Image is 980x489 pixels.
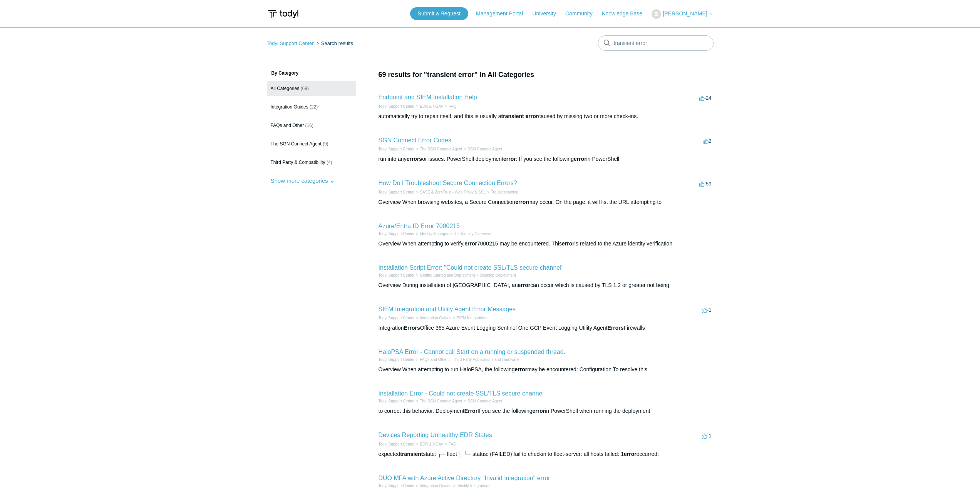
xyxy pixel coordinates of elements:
[379,103,415,109] li: Todyl Support Center
[379,450,714,458] div: expected state: ┌─ fleet │ └─ status: (FAILED) fail to checkin to fleet-server: all hosts failed:...
[267,70,356,77] h3: By Category
[414,189,485,195] li: SASE & ZeroTrust - Web Proxy & SSL
[461,232,491,236] a: Identity Overview
[379,223,460,229] a: Azure/Entra ID Error 7000215
[379,281,714,289] div: Overview During installation of [GEOGRAPHIC_DATA], an can occur which is caused by TLS 1.2 or gre...
[267,40,315,46] li: Todyl Support Center
[379,70,714,80] h1: 69 results for "transient error" in All Categories
[663,10,707,17] span: [PERSON_NAME]
[379,146,415,152] li: Todyl Support Center
[501,113,538,119] em: transient error
[598,35,714,51] input: Search
[379,442,415,446] a: Todyl Support Center
[267,137,356,151] a: The SGN Connect Agent (9)
[379,399,415,403] a: Todyl Support Center
[462,398,502,404] li: SGN Connect Agent
[379,180,517,186] a: How Do I Troubleshoot Secure Connection Errors?
[414,146,462,152] li: The SGN Connect Agent
[379,349,566,355] a: HaloPSA Error - Cannot call Start on a running or suspended thread.
[702,433,712,439] span: -1
[379,365,714,374] div: Overview When attempting to run HaloPSA, the following may be encountered: Configuration To resol...
[607,325,623,331] em: Errors
[379,407,714,415] div: to correct this behavior. Deployment If you see the following in PowerShell when running the depl...
[532,10,563,18] a: University
[379,483,415,489] li: Todyl Support Center
[420,442,443,446] a: EDR & NGAV
[379,104,415,108] a: Todyl Support Center
[407,156,422,162] em: errors
[379,190,415,194] a: Todyl Support Center
[515,199,528,205] em: error
[379,137,451,144] a: SGN Connect Error Codes
[467,147,502,151] a: SGN Connect Agent
[453,357,519,362] a: Third Party Applications and Hardware
[467,399,502,403] a: SGN Connect Agent
[449,442,456,446] a: FAQ
[414,315,451,321] li: Integration Guides
[379,189,415,195] li: Todyl Support Center
[602,10,650,18] a: Knowledge Base
[480,273,516,277] a: Desktop Deployment
[652,9,713,19] button: [PERSON_NAME]
[379,155,714,163] div: run into any or issues. PowerShell deployment : If you see the following in PowerShell
[267,174,338,188] button: Show more categories
[379,147,415,151] a: Todyl Support Center
[464,408,477,414] em: Error
[476,10,531,18] a: Management Portal
[503,156,516,162] em: error
[420,147,462,151] a: The SGN Connect Agent
[301,86,309,91] span: (69)
[565,10,600,18] a: Community
[379,357,415,362] a: Todyl Support Center
[414,441,443,447] li: EDR & NGAV
[404,325,420,331] em: Errors
[574,156,586,162] em: error
[443,103,456,109] li: FAQ
[414,483,451,489] li: Integration Guides
[271,141,322,147] span: The SGN Connect Agent
[462,146,502,152] li: SGN Connect Agent
[414,103,443,109] li: EDR & NGAV
[451,315,487,321] li: SIEM Integrations
[379,475,550,481] a: DUO MFA with Azure Active Directory "Invalid Integration" error
[414,357,447,362] li: FAQs and Other
[486,189,518,195] li: Troubleshooting
[420,273,475,277] a: Getting Started and Deployment
[533,408,545,414] em: error
[379,398,415,404] li: Todyl Support Center
[624,451,637,457] em: error
[271,123,304,128] span: FAQs and Other
[420,399,462,403] a: The SGN Connect Agent
[315,40,353,46] li: Search results
[379,240,714,248] div: Overview When attempting to verify, 7000215 may be encountered. This is related to the Azure iden...
[702,307,712,313] span: -1
[379,94,477,100] a: Endpoint and SIEM Installation Help
[379,232,415,236] a: Todyl Support Center
[379,432,492,438] a: Devices Reporting Unhealthy EDR States
[379,484,415,488] a: Todyl Support Center
[379,198,714,206] div: Overview When browsing websites, a Secure Connection may occur. On the page, it will list the URL...
[475,272,516,278] li: Desktop Deployment
[379,324,714,332] div: Integration Office 365 Azure Event Logging Sentinel One GCP Event Logging Utility Agent Firewalls
[379,273,415,277] a: Todyl Support Center
[379,231,415,237] li: Todyl Support Center
[515,366,528,372] em: error
[379,390,544,397] a: Installation Error - Could not create SSL/TLS secure channel
[271,104,308,110] span: Integration Guides
[267,40,314,46] a: Todyl Support Center
[699,181,712,187] span: -59
[491,190,518,194] a: Troubleshooting
[267,118,356,133] a: FAQs and Other (16)
[267,155,356,170] a: Third Party & Compatibility (4)
[464,240,477,247] em: error
[310,104,318,110] span: (22)
[420,232,456,236] a: Identity Management
[271,160,325,165] span: Third Party & Compatibility
[400,451,423,457] em: transient
[451,483,490,489] li: Identity Integrations
[267,100,356,114] a: Integration Guides (22)
[379,315,415,321] li: Todyl Support Center
[271,86,300,91] span: All Categories
[379,112,714,120] div: automatically try to repair itself, and this is usually a caused by missing two or more check-ins.
[379,441,415,447] li: Todyl Support Center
